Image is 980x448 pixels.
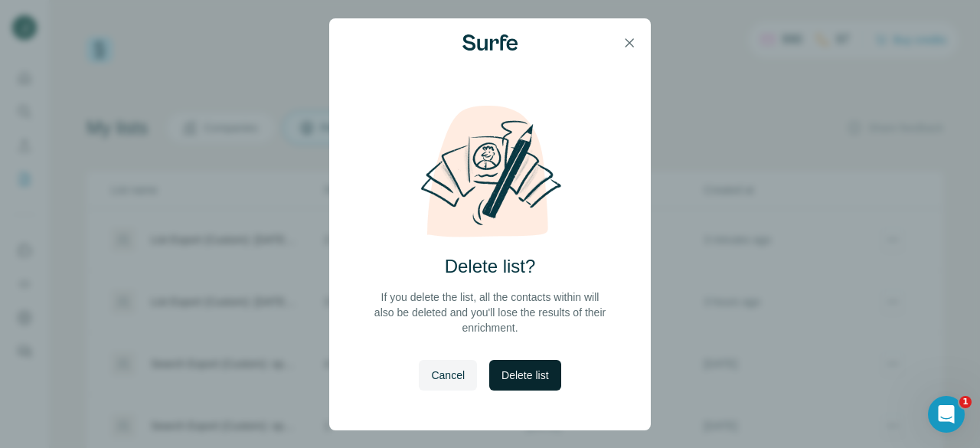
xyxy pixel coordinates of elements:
button: Cancel [419,360,477,391]
span: Delete list [501,368,548,383]
span: 1 [959,396,972,408]
p: If you delete the list, all the contacts within will also be deleted and you'll lose the results ... [372,289,608,335]
h2: Delete list? [445,254,536,279]
img: Surfe Logo [462,34,518,51]
iframe: Intercom live chat [928,396,965,433]
button: Delete list [489,360,560,391]
img: delete-list [404,104,576,239]
span: Cancel [431,368,465,383]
